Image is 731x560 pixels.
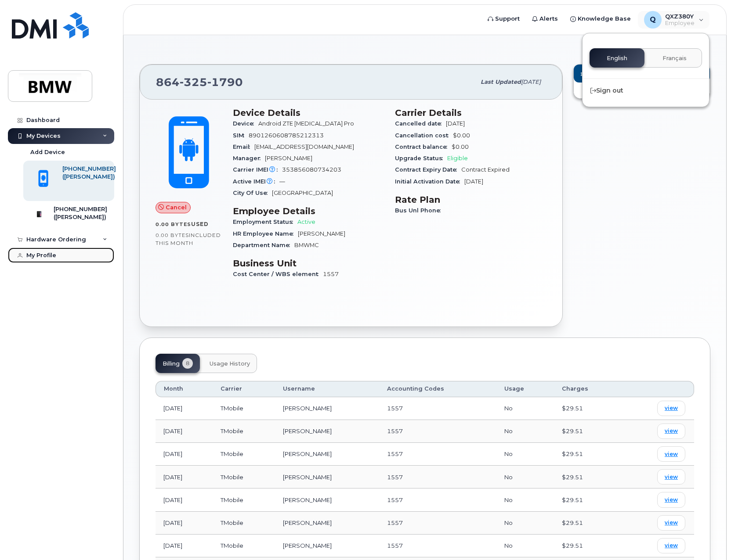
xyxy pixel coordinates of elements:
[275,443,379,466] td: [PERSON_NAME]
[395,194,546,205] h3: Rate Plan
[180,75,207,89] span: 325
[213,420,275,443] td: TMobile
[387,474,403,481] span: 1557
[272,190,333,196] span: [GEOGRAPHIC_DATA]
[521,79,541,85] span: [DATE]
[496,512,554,535] td: No
[298,230,345,237] span: [PERSON_NAME]
[481,79,521,85] span: Last updated
[395,108,546,118] h3: Carrier Details
[562,473,614,481] div: $29.51
[562,404,614,413] div: $29.51
[562,519,614,527] div: $29.51
[657,538,685,553] a: view
[496,466,554,488] td: No
[156,443,213,466] td: [DATE]
[574,83,710,98] a: Create Helpdesk Submission
[233,108,384,118] h3: Device Details
[562,542,614,550] div: $29.51
[657,515,685,531] a: view
[496,443,554,466] td: No
[562,450,614,458] div: $29.51
[387,542,403,549] span: 1557
[233,258,384,269] h3: Business Unit
[265,155,312,162] span: [PERSON_NAME]
[156,75,243,89] span: 864
[249,132,324,139] span: 8901260608785212313
[395,207,445,214] span: Bus Unl Phone
[496,420,554,443] td: No
[657,492,685,507] a: view
[562,427,614,435] div: $29.51
[233,144,254,150] span: Email
[496,535,554,557] td: No
[323,271,339,277] span: 1557
[395,178,464,185] span: Initial Activation Date
[395,155,447,162] span: Upgrade Status
[665,450,678,458] span: view
[452,144,469,150] span: $0.00
[395,132,453,139] span: Cancellation cost
[657,401,685,416] a: view
[395,144,452,150] span: Contract balance
[453,132,470,139] span: $0.00
[282,166,341,173] span: 353856080734203
[233,190,272,196] span: City Of Use
[581,71,660,79] span: Add Roaming Package
[275,512,379,535] td: [PERSON_NAME]
[379,381,496,397] th: Accounting Codes
[464,178,483,185] span: [DATE]
[446,120,465,127] span: [DATE]
[213,443,275,466] td: TMobile
[275,381,379,397] th: Username
[233,242,294,248] span: Department Name
[156,381,213,397] th: Month
[233,120,258,127] span: Device
[156,466,213,488] td: [DATE]
[554,381,622,397] th: Charges
[207,75,243,89] span: 1790
[461,166,510,173] span: Contract Expired
[213,512,275,535] td: TMobile
[387,427,403,434] span: 1557
[233,271,323,277] span: Cost Center / WBS element
[233,166,282,173] span: Carrier IMEI
[496,397,554,420] td: No
[213,535,275,557] td: TMobile
[156,397,213,420] td: [DATE]
[213,466,275,488] td: TMobile
[275,420,379,443] td: [PERSON_NAME]
[657,424,685,439] a: view
[156,232,189,238] span: 0.00 Bytes
[294,242,319,248] span: BMWMC
[665,496,678,504] span: view
[387,519,403,526] span: 1557
[496,381,554,397] th: Usage
[387,405,403,412] span: 1557
[233,206,384,216] h3: Employee Details
[496,488,554,511] td: No
[213,488,275,511] td: TMobile
[279,178,285,185] span: —
[665,473,678,481] span: view
[258,120,354,127] span: Android ZTE [MEDICAL_DATA] Pro
[233,155,265,162] span: Manager
[233,219,297,225] span: Employment Status
[574,65,710,83] button: Add Roaming Package
[583,83,709,99] div: Sign out
[275,397,379,420] td: [PERSON_NAME]
[665,519,678,527] span: view
[191,221,209,227] span: used
[387,450,403,457] span: 1557
[213,381,275,397] th: Carrier
[275,466,379,488] td: [PERSON_NAME]
[665,427,678,435] span: view
[395,120,446,127] span: Cancelled date
[657,469,685,485] a: view
[297,219,315,225] span: Active
[275,535,379,557] td: [PERSON_NAME]
[156,221,191,227] span: 0.00 Bytes
[213,397,275,420] td: TMobile
[233,132,249,139] span: SIM
[233,178,279,185] span: Active IMEI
